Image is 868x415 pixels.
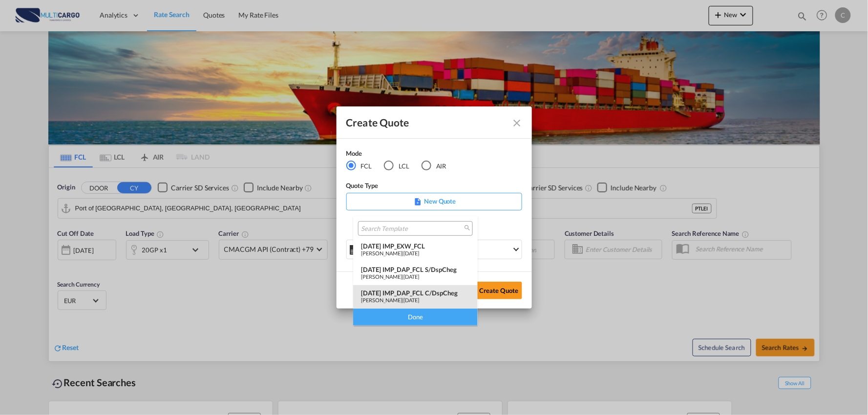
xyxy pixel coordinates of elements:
span: [PERSON_NAME] [361,297,402,303]
div: | [361,273,470,280]
md-icon: icon-magnify [464,224,471,231]
input: Search Template [361,225,462,233]
div: Done [353,309,478,326]
div: [DATE] IMP_EXW_FCL [361,242,470,250]
span: [DATE] [403,250,419,256]
div: [DATE] IMP_DAP_FCL C/DspCheg [361,289,470,297]
div: | [361,250,470,256]
div: | [361,297,470,303]
span: [DATE] [403,297,419,303]
span: [DATE] [403,273,419,280]
span: [PERSON_NAME] [361,273,402,280]
div: [DATE] IMP_DAP_FCL S/DspCheg [361,266,470,273]
span: [PERSON_NAME] [361,250,402,256]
